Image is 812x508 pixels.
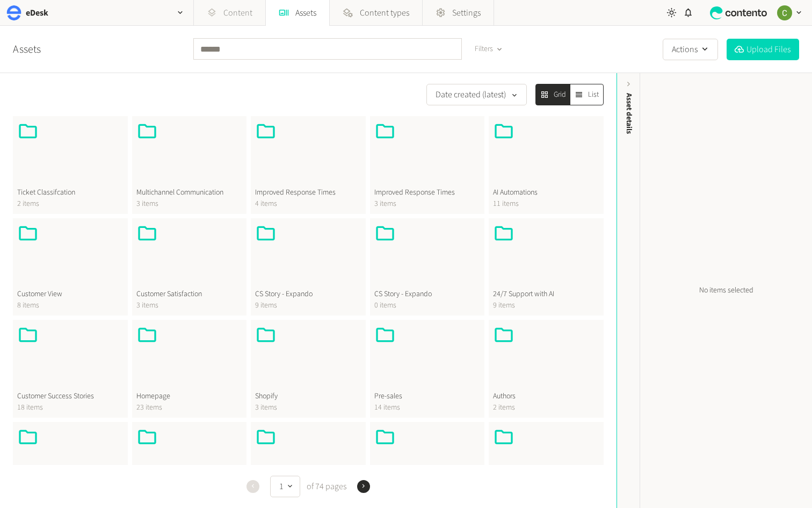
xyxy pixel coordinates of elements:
button: Customer Success Stories18 items [13,320,128,418]
button: Actions [663,39,718,60]
h2: eDesk [26,6,48,19]
span: AI Automations [493,187,599,198]
span: 3 items [136,198,243,210]
button: CS Story - Expando0 items [370,218,485,316]
button: Pre-sales14 items [370,320,485,418]
span: Settings [452,6,481,19]
span: Homepage [136,391,243,402]
button: 1 [270,476,300,497]
span: CS Story - Expando [255,289,361,300]
span: Pre-sales [374,391,481,402]
span: Grid [554,89,566,101]
button: Upload Files [727,39,799,60]
span: Ticket Classifcation [17,187,124,198]
span: 23 items [136,402,243,413]
button: Authors2 items [489,320,604,418]
img: Chloe Ryan [777,5,792,20]
span: 9 items [255,300,361,311]
div: No items selected [640,73,812,508]
span: 4 items [255,198,361,210]
span: Improved Response Times [255,187,361,198]
span: Shopify [255,391,361,402]
button: 24/7 Support with AI9 items [489,218,604,316]
span: 18 items [17,402,124,413]
button: AI Automations11 items [489,116,604,214]
button: Filters [466,39,510,59]
button: CS Story - Expando9 items [251,218,366,316]
span: 14 items [374,402,481,413]
span: 3 items [374,198,481,210]
span: Customer Success Stories [17,391,124,402]
span: 8 items [17,300,124,311]
img: eDesk [6,5,21,20]
span: 3 items [136,300,243,311]
span: 0 items [374,300,481,311]
span: Customer Satisfaction [136,289,243,300]
span: Authors [493,391,599,402]
span: 3 items [255,402,361,413]
span: Content types [360,6,409,19]
button: Multichannel Communication3 items [132,116,247,214]
button: Customer View8 items [13,218,128,316]
button: Homepage23 items [132,320,247,418]
button: Date created (latest) [426,84,527,105]
span: Multichannel Communication [136,187,243,198]
a: Assets [13,41,41,58]
button: Shopify3 items [251,320,366,418]
button: Ticket Classifcation2 items [13,116,128,214]
span: 11 items [493,198,599,210]
span: List [588,89,599,101]
span: 24/7 Support with AI [493,289,599,300]
span: 2 items [493,402,599,413]
span: 9 items [493,300,599,311]
span: 2 items [17,198,124,210]
span: CS Story - Expando [374,289,481,300]
button: Improved Response Times4 items [251,116,366,214]
span: Improved Response Times [374,187,481,198]
button: Customer Satisfaction3 items [132,218,247,316]
span: Customer View [17,289,124,300]
span: of 74 pages [305,480,346,493]
span: Asset details [624,93,635,134]
button: Improved Response Times3 items [370,116,485,214]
